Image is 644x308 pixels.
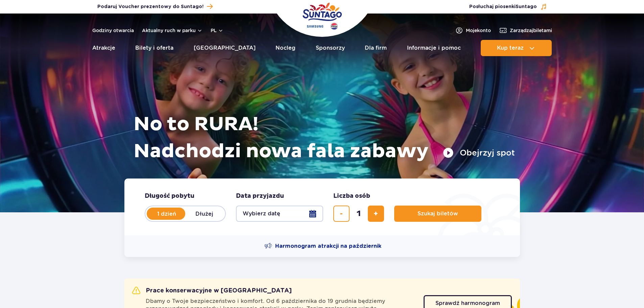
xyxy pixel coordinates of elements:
[316,40,345,56] a: Sponsorzy
[92,27,134,34] a: Godziny otwarcia
[407,40,461,56] a: Informacje i pomoc
[276,40,295,56] a: Nocleg
[333,192,370,200] span: Liczba osób
[469,3,547,10] button: Posłuchaj piosenkiSuntago
[516,4,537,9] span: Suntago
[481,40,552,56] button: Kup teraz
[194,40,256,56] a: [GEOGRAPHIC_DATA]
[135,40,173,56] a: Bilety i oferta
[394,206,481,222] button: Szukaj biletów
[510,27,552,34] span: Zarządzaj biletami
[145,192,194,200] span: Długość pobytu
[97,3,204,10] span: Podaruj Voucher prezentowy do Suntago!
[368,206,384,222] button: dodaj bilet
[211,27,223,34] button: pl
[418,211,458,217] span: Szukaj biletów
[142,28,202,33] button: Aktualny ruch w parku
[469,3,537,10] span: Posłuchaj piosenki
[455,26,491,34] a: Mojekonto
[275,242,381,250] span: Harmonogram atrakcji na październik
[236,192,284,200] span: Data przyjazdu
[466,27,491,34] span: Moje konto
[92,40,115,56] a: Atrakcje
[132,287,292,295] h2: Prace konserwacyjne w [GEOGRAPHIC_DATA]
[236,206,323,222] button: Wybierz datę
[97,2,213,11] a: Podaruj Voucher prezentowy do Suntago!
[134,111,515,165] h1: No to RURA! Nadchodzi nowa fala zabawy
[264,242,381,250] a: Harmonogram atrakcji na październik
[497,45,524,51] span: Kup teraz
[333,206,350,222] button: usuń bilet
[435,301,500,306] span: Sprawdź harmonogram
[124,179,520,235] form: Planowanie wizyty w Park of Poland
[365,40,387,56] a: Dla firm
[443,147,515,158] button: Obejrzyj spot
[351,206,367,222] input: liczba biletów
[185,207,224,221] label: Dłużej
[499,26,552,34] a: Zarządzajbiletami
[147,207,186,221] label: 1 dzień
